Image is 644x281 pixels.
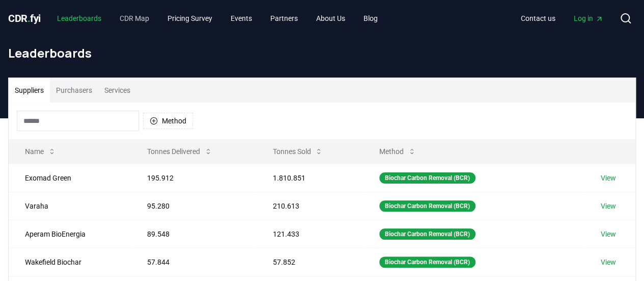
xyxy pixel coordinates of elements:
a: Log in [566,9,611,28]
a: Partners [262,9,306,28]
td: 1.810.851 [256,164,362,192]
td: Exomad Green [9,164,131,192]
div: Biochar Carbon Removal (BCR) [379,257,475,268]
td: Wakefield Biochar [9,248,131,276]
span: Log in [574,13,603,23]
a: Contact us [513,9,564,28]
td: Aperam BioEnergia [9,220,131,248]
td: 210.613 [256,192,362,220]
button: Services [98,78,136,103]
div: Biochar Carbon Removal (BCR) [379,172,475,184]
button: Method [143,113,193,129]
button: Tonnes Sold [264,141,331,162]
a: Events [222,9,260,28]
div: Biochar Carbon Removal (BCR) [379,200,475,212]
td: 57.852 [256,248,362,276]
a: Pricing Survey [159,9,220,28]
td: 95.280 [131,192,256,220]
button: Purchasers [50,78,98,103]
td: 57.844 [131,248,256,276]
nav: Main [513,9,611,28]
div: Biochar Carbon Removal (BCR) [379,228,475,240]
nav: Main [49,9,386,28]
a: CDR Map [111,9,157,28]
a: About Us [308,9,353,28]
td: 195.912 [131,164,256,192]
button: Method [371,141,424,162]
a: View [601,257,616,267]
a: Blog [355,9,386,28]
td: Varaha [9,192,131,220]
a: View [601,173,616,183]
span: . [27,12,31,24]
a: CDR.fyi [8,11,41,25]
h1: Leaderboards [8,45,636,61]
a: Leaderboards [49,9,109,28]
button: Name [17,141,64,162]
button: Suppliers [9,78,50,103]
td: 89.548 [131,220,256,248]
td: 121.433 [256,220,362,248]
a: View [601,229,616,239]
button: Tonnes Delivered [139,141,220,162]
span: CDR fyi [8,12,41,24]
a: View [601,201,616,211]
